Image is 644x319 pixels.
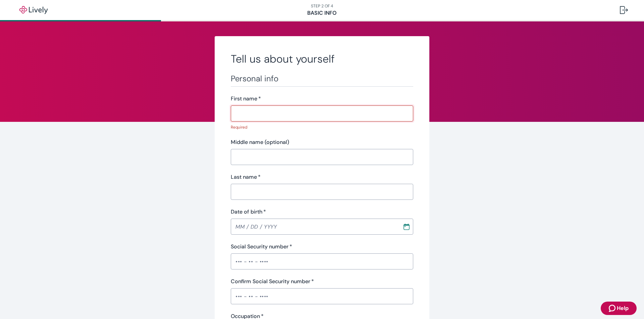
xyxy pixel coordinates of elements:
[403,223,410,230] svg: Calendar
[231,74,413,84] h3: Personal info
[231,138,289,146] label: Middle name (optional)
[15,6,52,14] img: Lively
[231,220,398,233] input: MM / DD / YYYY
[614,2,633,18] button: Log out
[617,304,629,312] span: Help
[231,95,261,103] label: First name
[231,173,261,181] label: Last name
[231,208,266,216] label: Date of birth
[231,290,413,303] input: ••• - •• - ••••
[231,124,409,130] p: Required
[231,277,314,286] label: Confirm Social Security number
[609,304,617,312] svg: Zendesk support icon
[231,52,413,66] h2: Tell us about yourself
[400,221,413,233] button: Choose date
[231,243,292,251] label: Social Security number
[601,302,637,315] button: Zendesk support iconHelp
[231,255,413,268] input: ••• - •• - ••••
